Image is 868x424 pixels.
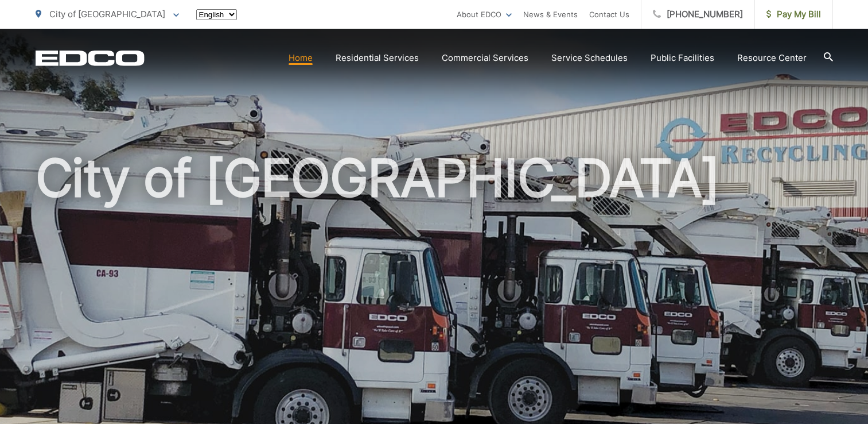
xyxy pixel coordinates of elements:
[36,50,145,66] a: EDCD logo. Return to the homepage.
[336,51,419,65] a: Residential Services
[196,9,237,20] select: Select a language
[766,7,821,21] span: Pay My Bill
[523,7,578,21] a: News & Events
[551,51,628,65] a: Service Schedules
[651,51,714,65] a: Public Facilities
[737,51,807,65] a: Resource Center
[49,9,165,20] span: City of [GEOGRAPHIC_DATA]
[457,7,512,21] a: About EDCO
[442,51,528,65] a: Commercial Services
[289,51,313,65] a: Home
[589,7,629,21] a: Contact Us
